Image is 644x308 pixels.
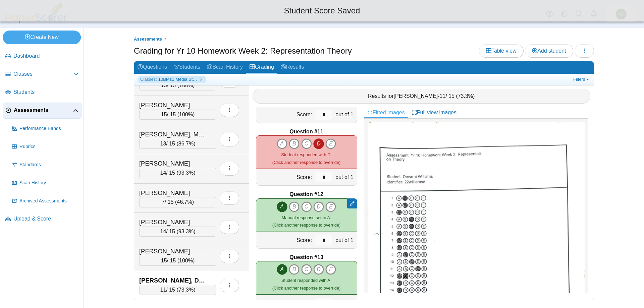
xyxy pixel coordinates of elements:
[139,159,206,168] div: [PERSON_NAME]
[289,254,323,261] b: Question #13
[19,143,79,150] span: Rubrics
[325,264,336,275] i: E
[13,52,79,60] span: Dashboard
[178,170,194,176] span: 93.3%
[139,197,216,207] div: / 15 ( )
[134,45,352,57] h1: Grading for Yr 10 Homework Week 2: Representation Theory
[178,141,194,146] span: 86.7%
[334,169,357,185] div: out of 1
[160,170,166,176] span: 14
[160,229,166,234] span: 14
[256,232,314,248] div: Score:
[19,162,79,168] span: Standards
[325,201,336,212] i: E
[334,106,357,123] div: out of 1
[204,61,246,74] a: Scan History
[525,44,573,58] a: Add student
[132,35,164,44] a: Assessments
[139,130,206,139] div: [PERSON_NAME], Maddison
[313,264,324,275] i: D
[289,264,300,275] i: B
[289,138,300,149] i: B
[161,112,167,117] span: 15
[458,93,473,99] span: 73.3%
[282,215,331,220] span: Manual response set to A.
[301,201,312,212] i: C
[9,139,82,155] a: Rubrics
[3,48,82,64] a: Dashboard
[139,80,216,90] div: / 15 ( )
[19,180,79,186] span: Scan History
[13,70,73,78] span: Classes
[160,141,166,146] span: 13
[272,152,340,165] small: (Click another response to override)
[301,264,312,275] i: C
[325,138,336,149] i: E
[408,107,460,118] a: Full view images
[289,128,323,135] b: Question #11
[9,121,82,137] a: Performance Bands
[9,193,82,209] a: Archived Assessments
[272,278,340,290] small: (Click another response to override)
[139,247,206,256] div: [PERSON_NAME]
[301,138,312,149] i: C
[162,199,165,205] span: 7
[139,276,206,285] div: [PERSON_NAME], Devarni
[281,152,332,157] span: Student responded with D.
[277,264,287,275] i: A
[139,227,216,237] div: / 15 ( )
[479,44,524,58] a: Table view
[277,61,307,74] a: Results
[289,191,323,198] b: Question #12
[9,157,82,173] a: Standards
[179,82,193,88] span: 100%
[14,107,73,114] span: Assessments
[3,84,82,101] a: Students
[177,199,192,205] span: 46.7%
[334,232,357,248] div: out of 1
[139,139,216,149] div: / 15 ( )
[19,198,79,204] span: Archived Assessments
[19,125,79,132] span: Performance Bands
[9,175,82,191] a: Scan History
[178,287,194,293] span: 73.3%
[364,107,408,118] a: Fitted images
[139,256,216,266] div: / 15 ( )
[158,76,199,82] span: 10BMs1 Media Studies
[313,201,324,212] i: D
[178,229,194,234] span: 93.3%
[138,76,206,83] a: Classes: 10BMs1 Media Studies
[486,48,517,54] span: Table view
[170,61,204,74] a: Students
[140,76,157,82] span: Classes:
[3,30,81,44] a: Create New
[139,168,216,178] div: / 15 ( )
[161,82,167,88] span: 15
[3,66,82,82] a: Classes
[134,61,170,74] a: Questions
[139,218,206,227] div: [PERSON_NAME]
[5,5,639,16] div: Student Score Saved
[3,103,82,119] a: Assessments
[139,101,206,110] div: [PERSON_NAME]
[13,215,79,223] span: Upload & Score
[13,88,79,96] span: Students
[256,106,314,123] div: Score:
[179,112,193,117] span: 100%
[532,48,566,54] span: Add student
[394,93,438,99] span: [PERSON_NAME]
[572,76,592,83] a: Filters
[139,189,206,197] div: [PERSON_NAME]
[3,18,70,24] a: PaperScorer
[139,285,216,295] div: / 15 ( )
[161,258,167,263] span: 15
[313,138,324,149] i: D
[439,93,445,99] span: 11
[134,37,162,42] span: Assessments
[281,278,331,283] span: Student responded with A.
[289,201,300,212] i: B
[246,61,277,74] a: Grading
[277,201,287,212] i: A
[256,169,314,185] div: Score:
[253,89,591,104] div: Results for - / 15 ( )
